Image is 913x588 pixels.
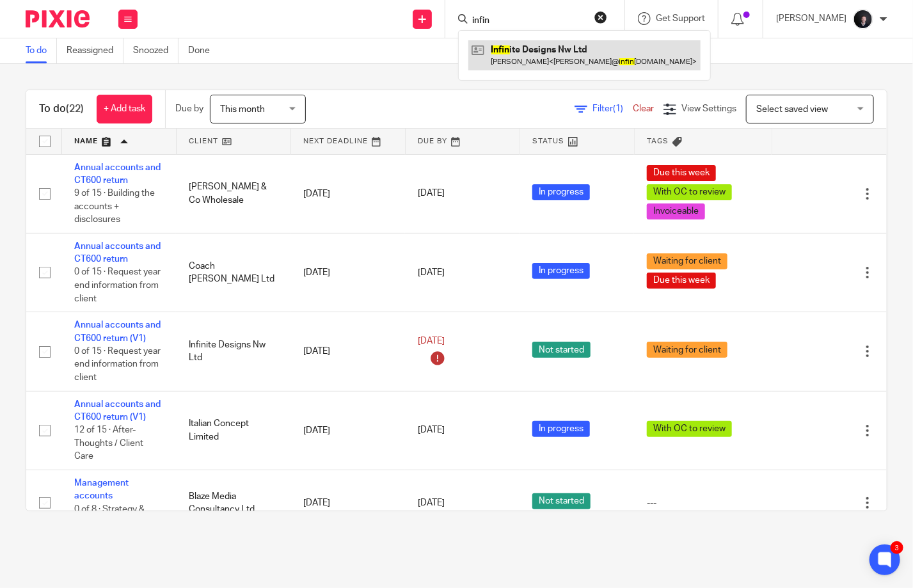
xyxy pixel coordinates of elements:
[647,184,732,200] span: With OC to review
[647,421,732,437] span: With OC to review
[176,391,290,470] td: Italian Concept Limited
[756,105,828,114] span: Select saved view
[471,15,586,27] input: Search
[647,203,705,219] span: Invoiceable
[220,105,265,114] span: This month
[290,312,405,391] td: [DATE]
[74,163,161,185] a: Annual accounts and CT600 return
[532,421,590,437] span: In progress
[647,253,727,269] span: Waiting for client
[418,426,445,435] span: [DATE]
[532,184,590,200] span: In progress
[613,104,623,113] span: (1)
[853,9,873,29] img: 455A2509.jpg
[133,38,179,63] a: Snoozed
[74,347,161,382] span: 0 of 15 · Request year end information from client
[290,233,405,312] td: [DATE]
[418,337,445,346] span: [DATE]
[176,154,290,233] td: [PERSON_NAME] & Co Wholesale
[592,104,633,113] span: Filter
[176,470,290,536] td: Blaze Media Consultancy Ltd
[67,38,123,63] a: Reassigned
[290,154,405,233] td: [DATE]
[647,165,716,181] span: Due this week
[532,342,591,358] span: Not started
[418,189,445,198] span: [DATE]
[97,95,152,123] a: + Add task
[776,12,846,25] p: [PERSON_NAME]
[74,189,155,224] span: 9 of 15 · Building the accounts + disclosures
[74,321,161,342] a: Annual accounts and CT600 return (V1)
[290,391,405,470] td: [DATE]
[26,10,90,28] img: Pixie
[74,479,129,500] a: Management accounts
[418,498,445,507] span: [DATE]
[891,541,903,554] div: 3
[633,104,654,113] a: Clear
[74,505,145,527] span: 0 of 8 · Strategy & Structure
[74,400,161,422] a: Annual accounts and CT600 return (V1)
[74,268,161,303] span: 0 of 15 · Request year end information from client
[594,11,607,24] button: Clear
[176,312,290,391] td: Infinite Designs Nw Ltd
[418,268,445,277] span: [DATE]
[532,493,591,509] span: Not started
[647,138,669,145] span: Tags
[176,233,290,312] td: Coach [PERSON_NAME] Ltd
[74,242,161,264] a: Annual accounts and CT600 return
[647,273,716,289] span: Due this week
[39,102,84,116] h1: To do
[188,38,219,63] a: Done
[290,470,405,536] td: [DATE]
[175,102,203,115] p: Due by
[656,14,705,23] span: Get Support
[26,38,57,63] a: To do
[647,497,759,509] div: ---
[532,263,590,279] span: In progress
[681,104,736,113] span: View Settings
[74,425,143,461] span: 12 of 15 · After-Thoughts / Client Care
[66,104,84,114] span: (22)
[647,342,727,358] span: Waiting for client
